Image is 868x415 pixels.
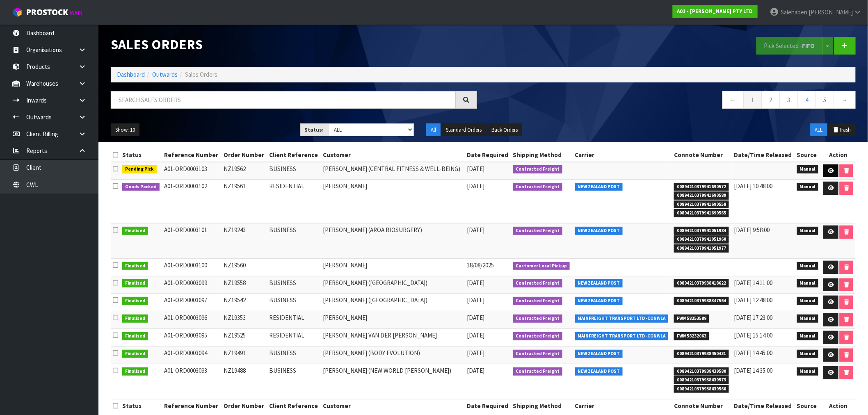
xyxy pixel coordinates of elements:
[267,294,321,311] td: BUSINESS
[111,91,456,109] input: Search sales orders
[122,165,157,173] span: Pending Pick
[122,350,148,358] span: Finalised
[734,296,772,304] span: [DATE] 12:48:00
[795,148,821,162] th: Source
[267,329,321,347] td: RESIDENTIAL
[122,332,148,340] span: Finalised
[816,91,834,109] a: 5
[467,165,484,173] span: [DATE]
[734,182,772,190] span: [DATE] 10:48:00
[513,297,563,305] span: Contracted Freight
[811,123,827,137] button: ALL
[734,279,772,287] span: [DATE] 14:11:00
[162,364,222,399] td: A01-ORD0003093
[321,148,465,162] th: Customer
[267,347,321,364] td: BUSINESS
[162,276,222,294] td: A01-ORD0003099
[467,331,484,339] span: [DATE]
[122,279,148,287] span: Finalised
[26,7,68,18] span: ProStock
[674,332,709,340] span: FWM58232063
[162,180,222,223] td: A01-ORD0003102
[797,262,819,270] span: Manual
[797,279,819,287] span: Manual
[467,349,484,357] span: [DATE]
[122,262,148,270] span: Finalised
[732,148,795,162] th: Date/Time Released
[762,91,780,109] a: 2
[674,367,729,376] span: 00894210379938439580
[797,350,819,358] span: Manual
[321,276,465,294] td: [PERSON_NAME] ([GEOGRAPHIC_DATA])
[828,123,856,137] button: Trash
[797,165,819,173] span: Manual
[575,350,623,358] span: NEW ZEALAND POST
[467,367,484,374] span: [DATE]
[734,331,772,339] span: [DATE] 15:14:00
[487,123,522,137] button: Back Orders
[267,311,321,329] td: RESIDENTIAL
[467,296,484,304] span: [DATE]
[321,259,465,276] td: [PERSON_NAME]
[162,311,222,329] td: A01-ORD0003096
[467,261,494,269] span: 18/08/2025
[267,148,321,162] th: Client Reference
[321,364,465,399] td: [PERSON_NAME] (NEW WORLD [PERSON_NAME])
[465,148,511,162] th: Date Required
[117,71,145,78] a: Dashboard
[756,37,823,55] button: Pick Selected -FIFO
[70,9,82,17] small: WMS
[797,332,819,340] span: Manual
[120,399,162,412] th: Status
[513,332,563,340] span: Contracted Freight
[513,315,563,323] span: Contracted Freight
[321,311,465,329] td: [PERSON_NAME]
[489,91,856,111] nav: Page navigation
[573,399,672,412] th: Carrier
[162,399,222,412] th: Reference Number
[222,329,267,347] td: NZ19525
[674,201,729,209] span: 00894210379941690558
[797,227,819,235] span: Manual
[222,162,267,180] td: NZ19562
[821,399,856,412] th: Action
[734,226,770,234] span: [DATE] 9:58:00
[734,367,772,374] span: [DATE] 14:35:00
[821,148,856,162] th: Action
[467,182,484,190] span: [DATE]
[513,367,563,376] span: Contracted Freight
[672,399,732,412] th: Connote Number
[12,7,23,17] img: cube-alt.png
[162,294,222,311] td: A01-ORD0003097
[222,311,267,329] td: NZ19353
[222,347,267,364] td: NZ19491
[321,347,465,364] td: [PERSON_NAME] (BODY EVOLUTION)
[722,91,744,109] a: ←
[744,91,762,109] a: 1
[321,329,465,347] td: [PERSON_NAME] VAN DER [PERSON_NAME]
[797,315,819,323] span: Manual
[797,183,819,191] span: Manual
[802,42,815,50] strong: FIFO
[162,162,222,180] td: A01-ORD0003103
[575,183,623,191] span: NEW ZEALAND POST
[834,91,856,109] a: →
[467,226,484,234] span: [DATE]
[267,364,321,399] td: BUSINESS
[674,244,729,253] span: 00894210379941051977
[513,279,563,287] span: Contracted Freight
[222,148,267,162] th: Order Number
[674,192,729,200] span: 00894210379941690589
[797,367,819,376] span: Manual
[267,162,321,180] td: BUSINESS
[162,329,222,347] td: A01-ORD0003095
[673,5,758,18] a: A01 - [PERSON_NAME] PTY LTD
[575,279,623,287] span: NEW ZEALAND POST
[674,297,729,305] span: 00894210379938347564
[267,180,321,223] td: RESIDENTIAL
[513,262,570,270] span: Customer Local Pickup
[222,364,267,399] td: NZ19488
[267,276,321,294] td: BUSINESS
[511,148,573,162] th: Shipping Method
[467,314,484,322] span: [DATE]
